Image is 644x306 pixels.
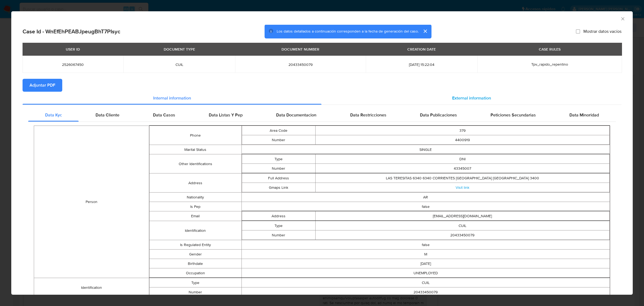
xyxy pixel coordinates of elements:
td: 379 [315,126,609,135]
td: Number [242,135,315,145]
span: 2526067450 [29,62,117,67]
span: External information [452,95,491,101]
td: [EMAIL_ADDRESS][DOMAIN_NAME] [315,211,609,221]
td: M [241,250,610,259]
td: Nationality [149,193,241,202]
div: DOCUMENT TYPE [160,45,198,54]
span: Data Documentacion [276,112,316,118]
td: Email [149,211,241,221]
td: Is Pep [149,202,241,211]
td: Number [242,230,315,240]
td: Person [34,126,149,278]
input: Mostrar datos vacíos [576,29,580,34]
div: Detailed internal info [28,109,616,122]
span: 20433450079 [241,62,359,67]
span: Adjuntar PDF [30,79,55,91]
td: Number [242,164,315,173]
td: Type [242,221,315,230]
td: UNEMPLOYED [241,268,610,278]
td: LAS TERESITAS 6340 6340 CORRIENTES [GEOGRAPHIC_DATA] [GEOGRAPHIC_DATA] 3400 [315,173,609,183]
td: Other Identifications [149,154,241,173]
td: Marital Status [149,145,241,154]
h2: Case Id - WnEfEhPEABJpeugBhT7PIsyc [23,28,120,35]
span: Mostrar datos vacíos [583,29,621,34]
td: Address [242,211,315,221]
td: 20433450079 [315,230,609,240]
span: Data Cliente [96,112,119,118]
div: DOCUMENT NUMBER [278,45,323,54]
span: Internal information [153,95,191,101]
td: DNI [315,154,609,164]
button: Adjuntar PDF [23,79,62,92]
span: CUIL [130,62,229,67]
span: Data Minoridad [569,112,599,118]
td: Address [149,173,241,193]
td: AR [241,193,610,202]
span: Tpv_rapido_repentino [531,62,568,67]
span: [DATE] 15:22:04 [372,62,471,67]
td: Type [242,154,315,164]
td: Occupation [149,268,241,278]
td: SINGLE [241,145,610,154]
td: CUIL [315,221,609,230]
td: Area Code [242,126,315,135]
td: Type [149,278,241,287]
span: Data Listas Y Pep [209,112,243,118]
td: Number [149,287,241,297]
td: Phone [149,126,241,145]
div: Detailed info [23,92,621,105]
td: 20433450079 [241,287,610,297]
td: Gmaps Link [242,183,315,192]
span: Data Publicaciones [420,112,457,118]
div: CASE RULES [536,45,564,54]
div: CREATION DATE [404,45,439,54]
button: Cerrar ventana [620,16,625,21]
td: Birthdate [149,259,241,268]
button: cerrar [419,25,431,38]
td: Is Regulated Entity [149,240,241,250]
span: Data Kyc [45,112,62,118]
td: 4400919 [315,135,609,145]
td: [DATE] [241,259,610,268]
a: Visit link [456,185,469,190]
td: Identification [149,221,241,240]
td: Gender [149,250,241,259]
span: Peticiones Secundarias [491,112,536,118]
div: closure-recommendation-modal [11,11,633,295]
td: Full Address [242,173,315,183]
td: Identification [34,278,149,297]
span: Data Restricciones [350,112,386,118]
td: false [241,240,610,250]
div: USER ID [63,45,83,54]
span: Los datos detallados a continuación corresponden a la fecha de generación del caso. [277,29,419,34]
td: CUIL [241,278,610,287]
span: Data Casos [153,112,175,118]
td: false [241,202,610,211]
td: 43345007 [315,164,609,173]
